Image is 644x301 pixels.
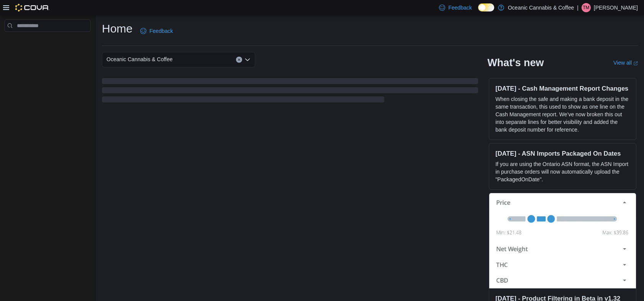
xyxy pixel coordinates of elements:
[495,85,630,92] h3: [DATE] - Cash Management Report Changes
[495,160,630,183] p: If you are using the Ontario ASN format, the ASN Import in purchase orders will now automatically...
[582,3,591,12] div: Tyler Mackey
[594,3,638,12] p: [PERSON_NAME]
[633,61,638,66] svg: External link
[137,23,176,39] a: Feedback
[495,95,630,133] p: When closing the safe and making a bank deposit in the same transaction, this used to show as one...
[478,3,494,11] input: Dark Mode
[244,57,251,63] button: Open list of options
[448,4,472,11] span: Feedback
[102,21,133,36] h1: Home
[613,60,638,66] a: View allExternal link
[102,80,478,104] span: Loading
[149,27,173,35] span: Feedback
[15,4,49,11] img: Cova
[478,11,478,12] span: Dark Mode
[508,3,574,12] p: Oceanic Cannabis & Coffee
[583,3,589,12] span: TM
[487,57,544,69] h2: What's new
[577,3,578,12] p: |
[5,33,90,52] nav: Complex example
[495,150,630,157] h3: [DATE] - ASN Imports Packaged On Dates
[236,57,242,63] button: Clear input
[107,55,173,64] span: Oceanic Cannabis & Coffee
